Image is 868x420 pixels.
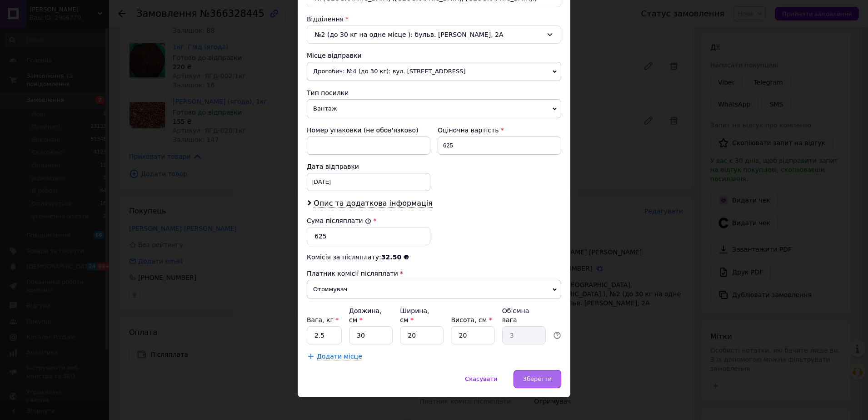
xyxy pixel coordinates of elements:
[349,307,382,324] label: Довжина, см
[307,217,371,224] label: Сума післяплати
[307,89,349,96] span: Тип посилки
[307,126,430,135] div: Номер упаковки (не обов'язково)
[451,316,492,324] label: Висота, см
[523,375,552,382] span: Зберегти
[400,307,429,324] label: Ширина, см
[307,270,398,277] span: Платник комісії післяплати
[307,280,561,299] span: Отримувач
[307,62,561,81] span: Дрогобич: №4 (до 30 кг): вул. [STREET_ADDRESS]
[307,52,362,59] span: Місце відправки
[307,99,561,118] span: Вантаж
[502,306,546,324] div: Об'ємна вага
[465,375,497,382] span: Скасувати
[314,199,433,208] span: Опис та додаткова інформація
[307,253,561,262] div: Комісія за післяплату:
[317,353,362,360] span: Додати місце
[307,162,430,171] div: Дата відправки
[307,316,339,324] label: Вага, кг
[307,25,561,44] div: №2 (до 30 кг на одне місце ): бульв. [PERSON_NAME], 2А
[438,126,561,135] div: Оціночна вартість
[307,15,561,24] div: Відділення
[381,253,409,261] span: 32.50 ₴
